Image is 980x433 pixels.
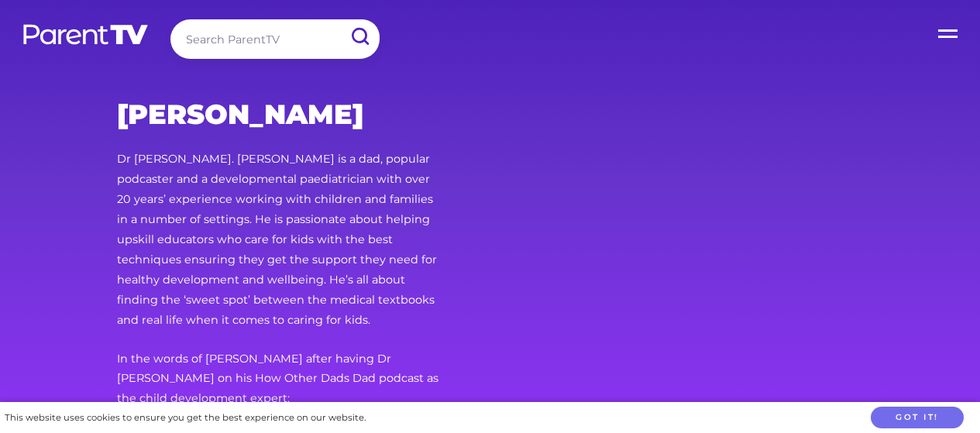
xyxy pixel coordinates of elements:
input: Search ParentTV [170,19,380,59]
p: In the words of [PERSON_NAME] after having Dr [PERSON_NAME] on his How Other Dads Dad podcast as ... [117,349,441,410]
input: Submit [339,19,380,54]
img: parenttv-logo-white.4c85aaf.svg [22,23,150,46]
p: Dr [PERSON_NAME]. [PERSON_NAME] is a dad, popular podcaster and a developmental paediatrician wit... [117,149,441,330]
button: Got it! [871,407,964,429]
h2: [PERSON_NAME] [117,98,441,131]
div: This website uses cookies to ensure you get the best experience on our website. [5,410,366,426]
